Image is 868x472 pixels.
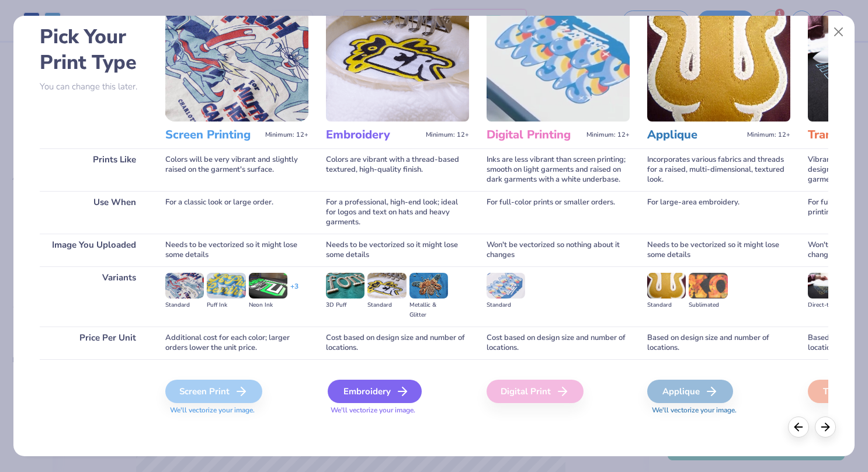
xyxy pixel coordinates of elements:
div: Direct-to-film [808,300,846,310]
div: Prints Like [40,148,148,191]
div: Colors are vibrant with a thread-based textured, high-quality finish. [326,148,469,191]
img: Embroidery [326,1,469,122]
div: Cost based on design size and number of locations. [487,327,630,359]
div: Neon Ink [249,300,287,310]
span: We'll vectorize your image. [647,405,790,415]
img: 3D Puff [326,273,364,299]
span: Minimum: 12+ [586,131,630,139]
div: Standard [165,300,204,310]
h3: Digital Printing [487,127,582,143]
div: For full-color prints or smaller orders. [487,191,630,234]
div: Digital Print [487,380,584,403]
span: Minimum: 12+ [747,131,790,139]
span: Minimum: 12+ [265,131,308,139]
div: Price Per Unit [40,327,148,359]
button: Close [827,21,849,43]
div: Variants [40,266,148,327]
img: Metallic & Glitter [409,273,448,299]
div: Needs to be vectorized so it might lose some details [165,234,308,266]
div: Colors will be very vibrant and slightly raised on the garment's surface. [165,148,308,191]
img: Sublimated [689,273,727,299]
div: Image You Uploaded [40,234,148,266]
div: Won't be vectorized so nothing about it changes [487,234,630,266]
img: Digital Printing [487,1,630,122]
div: Standard [647,300,686,310]
div: Applique [647,380,733,403]
div: For a classic look or large order. [165,191,308,234]
span: We'll vectorize your image. [165,405,308,415]
div: Additional cost for each color; larger orders lower the unit price. [165,327,308,359]
div: Needs to be vectorized so it might lose some details [647,234,790,266]
div: 3D Puff [326,300,364,310]
img: Applique [647,1,790,122]
div: For a professional, high-end look; ideal for logos and text on hats and heavy garments. [326,191,469,234]
div: Sublimated [689,300,727,310]
img: Standard [165,273,204,299]
img: Standard [647,273,686,299]
span: Minimum: 12+ [426,131,469,139]
img: Direct-to-film [808,273,846,299]
div: Cost based on design size and number of locations. [326,327,469,359]
div: Screen Print [165,380,262,403]
h3: Applique [647,127,742,143]
p: You can change this later. [40,82,148,92]
img: Puff Ink [207,273,245,299]
div: Use When [40,191,148,234]
h3: Screen Printing [165,127,261,143]
div: Metallic & Glitter [409,300,448,320]
img: Screen Printing [165,1,308,122]
div: Based on design size and number of locations. [647,327,790,359]
div: Puff Ink [207,300,245,310]
div: + 3 [290,282,298,301]
div: Needs to be vectorized so it might lose some details [326,234,469,266]
div: Incorporates various fabrics and threads for a raised, multi-dimensional, textured look. [647,148,790,191]
img: Standard [367,273,406,299]
h3: Embroidery [326,127,421,143]
div: Inks are less vibrant than screen printing; smooth on light garments and raised on dark garments ... [487,148,630,191]
img: Standard [487,273,525,299]
h2: Pick Your Print Type [40,24,148,75]
img: Neon Ink [249,273,287,299]
div: For large-area embroidery. [647,191,790,234]
div: Embroidery [328,380,422,403]
div: Standard [487,300,525,310]
div: Standard [367,300,406,310]
span: We'll vectorize your image. [326,405,469,415]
